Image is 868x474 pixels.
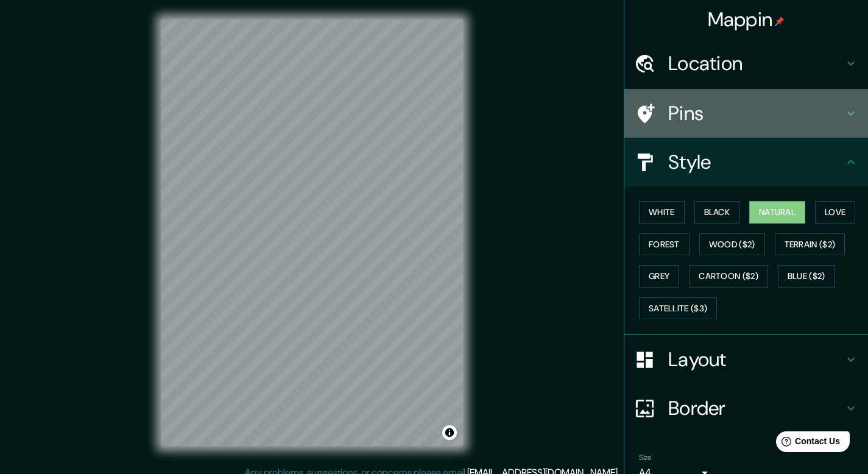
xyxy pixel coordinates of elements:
[760,426,855,461] iframe: Help widget launcher
[749,201,805,224] button: Natural
[639,265,679,288] button: Grey
[668,150,844,174] h4: Style
[689,265,768,288] button: Cartoon ($2)
[161,19,463,446] canvas: Map
[775,233,845,256] button: Terrain ($2)
[442,425,457,440] button: Toggle attribution
[708,7,785,32] h4: Mappin
[699,233,765,256] button: Wood ($2)
[639,297,717,320] button: Satellite ($3)
[778,265,835,288] button: Blue ($2)
[639,233,690,256] button: Forest
[775,16,785,26] img: pin-icon.png
[668,101,844,126] h4: Pins
[639,201,685,224] button: White
[639,453,652,463] label: Size
[668,51,844,76] h4: Location
[694,201,740,224] button: Black
[624,384,868,433] div: Border
[624,39,868,88] div: Location
[815,201,855,224] button: Love
[624,89,868,138] div: Pins
[624,335,868,384] div: Layout
[624,138,868,186] div: Style
[668,396,844,420] h4: Border
[668,347,844,372] h4: Layout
